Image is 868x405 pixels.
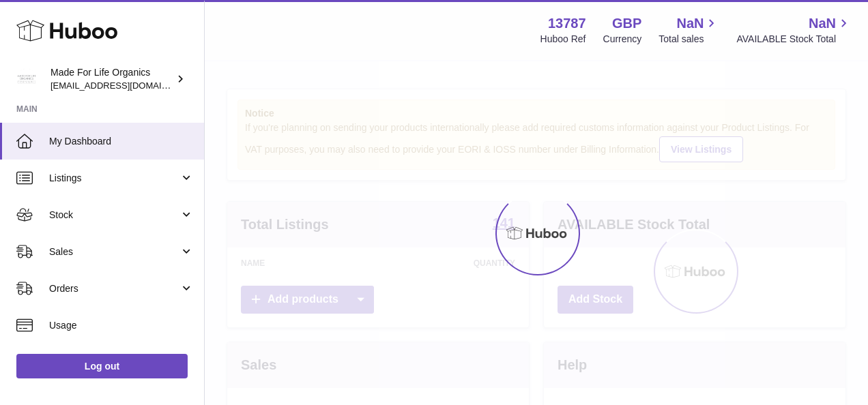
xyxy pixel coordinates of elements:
div: Huboo Ref [540,33,586,46]
span: Usage [49,319,194,332]
a: NaN AVAILABLE Stock Total [736,14,852,46]
span: NaN [809,14,836,33]
span: My Dashboard [49,135,194,148]
span: Total sales [659,33,719,46]
strong: 13787 [548,14,586,33]
strong: GBP [612,14,641,33]
span: AVAILABLE Stock Total [736,33,852,46]
img: internalAdmin-13787@internal.huboo.com [16,69,37,89]
a: Log out [16,354,188,378]
div: Currency [603,33,642,46]
a: NaN Total sales [659,14,719,46]
span: [EMAIL_ADDRESS][DOMAIN_NAME] [50,80,201,91]
span: NaN [676,14,704,33]
span: Stock [49,209,179,222]
div: Made For Life Organics [50,66,173,92]
span: Listings [49,172,179,185]
span: Orders [49,282,179,295]
span: Sales [49,245,179,258]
